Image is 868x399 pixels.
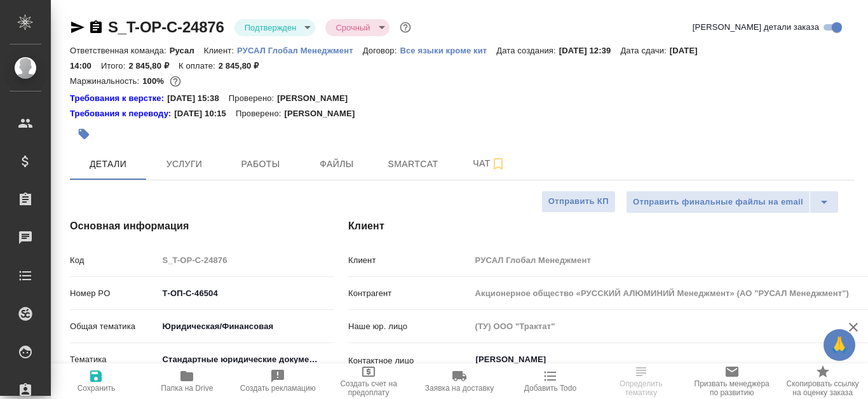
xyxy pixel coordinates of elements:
p: Контрагент [348,287,471,300]
span: Заявка на доставку [425,384,494,393]
span: Детали [78,156,139,172]
p: Итого: [101,61,128,71]
p: Номер PO [70,287,158,300]
span: Работы [230,156,291,172]
p: Проверено: [229,92,278,105]
button: Подтвержден [241,22,301,33]
a: Требования к верстке: [70,92,167,105]
span: Услуги [154,156,215,172]
p: 100% [142,76,167,86]
p: Русал [170,46,204,55]
input: Пустое поле [158,251,334,269]
span: Файлы [306,156,367,172]
p: Дата сдачи: [620,46,669,55]
p: 2 845,80 ₽ [219,61,269,71]
h4: Основная информация [70,219,297,234]
button: Скопировать ссылку [88,20,104,35]
button: Доп статусы указывают на важность/срочность заказа [397,19,414,36]
button: Скопировать ссылку на оценку заказа [777,363,868,399]
p: РУСАЛ Глобал Менеджмент [237,46,363,55]
a: Все языки кроме кит [400,44,496,55]
p: К оплате: [179,61,219,71]
p: Дата создания: [496,46,559,55]
span: Определить тематику [603,379,679,397]
p: Клиент: [204,46,237,55]
p: Ответственная команда: [70,46,170,55]
span: Сохранить [78,384,116,393]
button: Заявка на доставку [414,363,505,399]
p: Маржинальность: [70,76,142,86]
button: Создать рекламацию [233,363,323,399]
span: Чат [459,156,520,172]
button: Создать счет на предоплату [323,363,414,399]
a: РУСАЛ Глобал Менеджмент [237,44,363,55]
p: [DATE] 15:38 [167,92,229,105]
button: Отправить КП [541,191,616,213]
button: Отправить финальные файлы на email [626,191,810,213]
button: Добавить Todo [505,363,595,399]
p: 2 845,80 ₽ [128,61,179,71]
div: Юридическая/Финансовая [158,316,334,337]
button: Призвать менеджера по развитию [686,363,777,399]
button: 🙏 [824,329,855,361]
p: Общая тематика [70,320,158,333]
svg: Подписаться [491,156,506,172]
p: Проверено: [236,107,285,120]
button: Добавить тэг [70,120,98,148]
span: Создать рекламацию [240,384,316,393]
a: S_T-OP-C-24876 [108,18,224,36]
p: Код [70,254,158,267]
span: 🙏 [829,332,850,358]
span: Отправить финальные файлы на email [633,195,803,210]
span: Призвать менеджера по развитию [694,379,770,397]
button: Сохранить [51,363,142,399]
span: Smartcat [383,156,444,172]
p: Тематика [70,353,158,366]
p: [PERSON_NAME] [277,92,357,105]
button: Срочный [332,22,374,33]
p: Договор: [363,46,400,55]
a: Требования к переводу: [70,107,174,120]
span: Отправить КП [548,194,609,209]
div: Подтвержден [234,19,316,36]
p: Клиент [348,254,471,267]
p: [PERSON_NAME] [284,107,364,120]
span: [PERSON_NAME] детали заказа [693,21,819,34]
span: Скопировать ссылку на оценку заказа [785,379,860,397]
p: [DATE] 10:15 [174,107,236,120]
div: Стандартные юридические документы, договоры, уставы [158,349,334,370]
span: Добавить Todo [524,384,576,393]
button: Определить тематику [595,363,686,399]
div: Подтвержден [325,19,389,36]
h4: Клиент [348,219,854,234]
p: [DATE] 12:39 [559,46,621,55]
div: Нажми, чтобы открыть папку с инструкцией [70,107,174,120]
span: Папка на Drive [161,384,213,393]
div: Нажми, чтобы открыть папку с инструкцией [70,92,167,105]
p: Контактное лицо [348,355,471,367]
span: Создать счет на предоплату [331,379,407,397]
input: ✎ Введи что-нибудь [158,284,334,302]
p: Все языки кроме кит [400,46,496,55]
button: Скопировать ссылку для ЯМессенджера [70,20,85,35]
div: split button [626,191,839,213]
button: Папка на Drive [142,363,233,399]
p: Наше юр. лицо [348,320,471,333]
button: 0.00 RUB; [167,73,184,90]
